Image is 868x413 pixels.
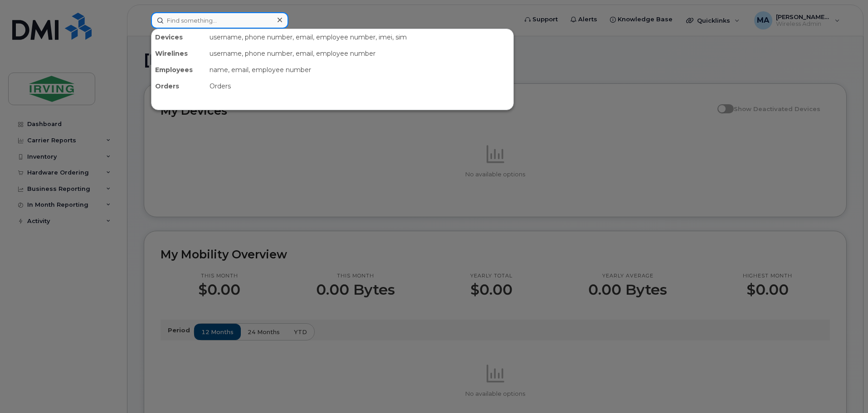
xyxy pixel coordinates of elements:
[151,29,206,45] div: Devices
[206,45,513,62] div: username, phone number, email, employee number
[206,62,513,78] div: name, email, employee number
[151,62,206,78] div: Employees
[151,78,206,94] div: Orders
[206,29,513,45] div: username, phone number, email, employee number, imei, sim
[206,78,513,94] div: Orders
[151,45,206,62] div: Wirelines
